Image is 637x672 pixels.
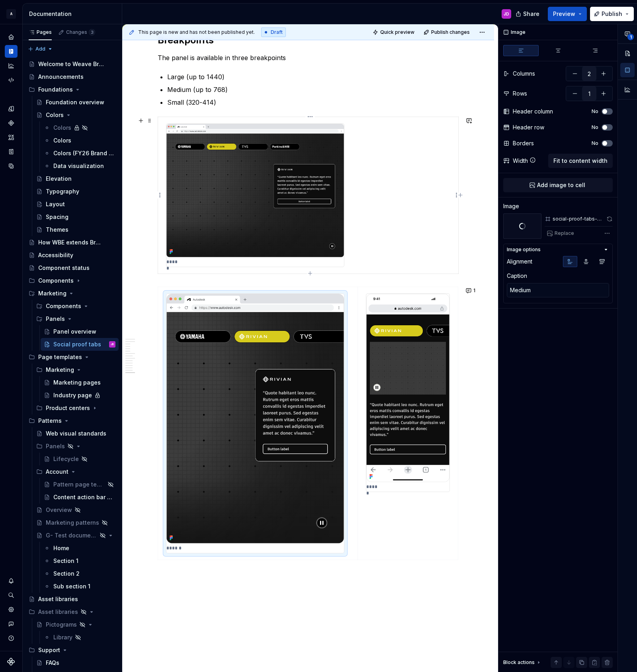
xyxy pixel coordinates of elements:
[167,85,459,94] p: Medium (up to 768)
[111,340,114,348] div: JD
[503,657,542,668] div: Block actions
[507,283,609,297] textarea: Medium
[38,595,78,603] div: Asset libraries
[503,202,519,210] div: Image
[380,29,414,35] span: Quick preview
[592,140,598,147] label: No
[89,29,95,35] span: 3
[166,294,344,543] img: 0b0788e2-0626-4988-ab69-487fc927b729.png
[507,246,609,253] button: Image options
[53,493,114,501] div: Content action bar pattern
[5,131,18,144] div: Assets
[25,606,119,618] div: Asset libraries
[5,74,18,86] a: Code automation
[46,366,74,374] div: Marketing
[548,154,613,168] button: Fit to content width
[53,455,79,463] div: Lifecycle
[41,160,119,172] a: Data visualization
[5,102,18,115] div: Design tokens
[41,631,119,644] a: Library
[513,123,544,131] div: Header row
[5,603,18,616] a: Settings
[46,188,79,195] div: Typography
[33,185,119,198] a: Typography
[46,506,72,514] div: Overview
[38,417,62,425] div: Patterns
[46,315,65,323] div: Panels
[592,108,598,115] label: No
[513,90,527,98] div: Rows
[53,149,114,157] div: Colors (FY26 Brand refresh)
[370,27,418,38] button: Quick preview
[46,519,99,527] div: Marketing patterns
[473,287,475,294] span: 1
[38,289,66,297] div: Marketing
[38,73,84,81] div: Announcements
[5,574,18,587] button: Notifications
[5,160,18,172] a: Data sources
[5,617,18,630] div: Contact support
[41,491,119,504] a: Content action bar pattern
[53,582,90,590] div: Sub section 1
[53,570,80,578] div: Section 2
[2,5,21,22] button: A
[271,29,283,35] span: Draft
[167,98,459,107] p: Small (320-414)
[138,29,255,35] span: This page is new and has not been published yet.
[53,633,72,641] div: Library
[33,465,119,478] div: Account
[7,658,15,666] svg: Supernova Logo
[25,351,119,363] div: Page templates
[33,198,119,211] a: Layout
[46,442,65,450] div: Panels
[421,27,473,38] button: Publish changes
[41,325,119,338] a: Panel overview
[25,83,119,96] div: Foundations
[41,478,119,491] a: Pattern page template
[33,440,119,453] div: Panels
[33,402,119,414] div: Product centers
[33,300,119,313] div: Components
[5,145,18,158] div: Storybook stories
[46,404,90,412] div: Product centers
[38,646,60,654] div: Support
[158,34,459,47] h2: Breakpoints
[507,272,527,280] div: Caption
[507,258,532,266] div: Alignment
[33,96,119,109] a: Foundation overview
[46,621,77,629] div: Pictograms
[33,656,119,669] a: FAQs
[25,593,119,606] a: Asset libraries
[25,287,119,300] div: Marketing
[41,376,119,389] a: Marketing pages
[53,544,69,552] div: Home
[41,147,119,160] a: Colors (FY26 Brand refresh)
[25,236,119,249] a: How WBE extends Brand
[46,200,65,208] div: Layout
[503,659,535,666] div: Block actions
[5,31,18,43] div: Home
[167,72,459,82] p: Large (up to 1440)
[25,274,119,287] div: Components
[38,238,104,246] div: How WBE extends Brand
[46,659,59,667] div: FAQs
[33,211,119,223] a: Spacing
[6,9,16,19] div: A
[504,11,509,17] div: JD
[46,98,104,106] div: Foundation overview
[553,10,575,18] span: Preview
[5,117,18,129] a: Components
[5,59,18,72] div: Analytics
[512,7,545,21] button: Share
[35,46,45,52] span: Add
[53,162,104,170] div: Data visualization
[25,249,119,262] a: Accessibility
[33,427,119,440] a: Web visual standards
[53,340,101,348] div: Social proof tabs
[33,172,119,185] a: Elevation
[41,121,119,134] a: Colors
[41,567,119,580] a: Section 2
